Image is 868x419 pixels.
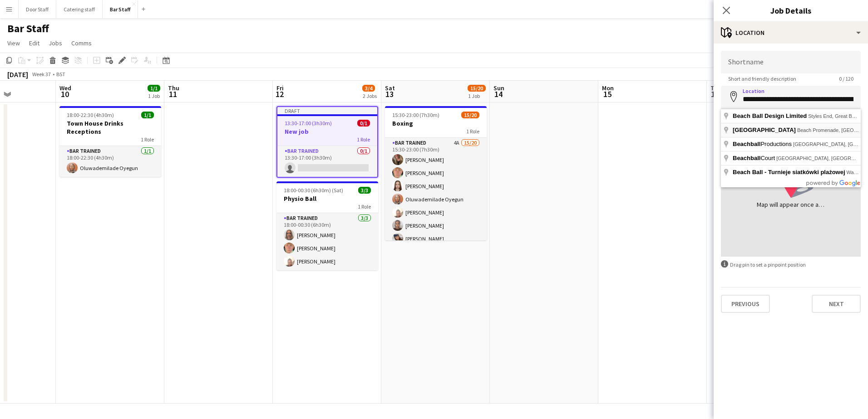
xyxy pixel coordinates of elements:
span: Wed [59,84,71,92]
span: [GEOGRAPHIC_DATA] [733,127,796,133]
a: View [4,37,24,49]
span: 1 Role [358,203,371,210]
h3: New job [277,127,377,136]
span: Jobs [49,39,62,47]
span: 15/20 [468,85,486,92]
span: Tue [710,84,721,92]
div: 1 Job [468,93,485,99]
app-card-role: Bar trained0/113:30-17:00 (3h30m) [277,146,377,177]
span: Court [733,155,776,161]
button: Previous [721,295,770,313]
span: 0/1 [357,120,370,127]
h3: Physio Ball [276,195,378,203]
span: 1/1 [148,85,160,92]
span: 1/1 [141,112,154,118]
span: 1 Role [466,128,479,135]
span: View [7,39,20,47]
span: 3/4 [362,85,375,92]
span: 15/20 [461,112,479,118]
span: Mon [602,84,614,92]
app-job-card: 18:00-00:30 (6h30m) (Sat)3/3Physio Ball1 RoleBar trained3/318:00-00:30 (6h30m)[PERSON_NAME][PERSO... [276,181,378,270]
div: [DATE] [7,70,28,79]
span: 18:00-00:30 (6h30m) (Sat) [284,187,343,194]
span: 12 [275,89,284,99]
span: Short and friendly description [721,75,804,82]
span: 11 [167,89,179,99]
div: BST [56,71,65,78]
span: Sun [493,84,504,92]
div: 2 Jobs [363,93,377,99]
span: Edit [29,39,39,47]
a: Edit [25,37,43,49]
button: Door Staff [19,0,56,18]
app-job-card: 18:00-22:30 (4h30m)1/1Town House Drinks Receptions1 RoleBar trained1/118:00-22:30 (4h30m)Oluwadem... [59,106,161,177]
app-job-card: Draft13:30-17:00 (3h30m)0/1New job1 RoleBar trained0/113:30-17:00 (3h30m) [276,106,378,178]
div: Location [714,22,868,44]
app-card-role: Bar trained3/318:00-00:30 (6h30m)[PERSON_NAME][PERSON_NAME][PERSON_NAME] [276,213,378,270]
span: Beachball [733,141,760,147]
span: Beach Ball Design Limited [733,112,807,119]
div: Map will appear once address has been added [757,200,825,209]
button: Catering staff [56,0,103,18]
span: 15:30-23:00 (7h30m) [392,112,439,118]
span: Week 37 [30,71,53,78]
span: 0 / 120 [832,75,861,82]
h3: Boxing [385,119,487,127]
span: Productions [733,141,793,147]
h3: Town House Drinks Receptions [59,119,161,136]
button: Bar Staff [103,0,138,18]
span: 18:00-22:30 (4h30m) [67,112,114,118]
span: 1 Role [357,136,370,143]
a: Jobs [45,37,66,49]
a: Comms [68,37,95,49]
span: Beach Ball - Turnieje siatkówki plażowej [733,169,845,175]
span: 14 [492,89,504,99]
span: Comms [71,39,92,47]
div: 1 Job [148,93,160,99]
span: 13:30-17:00 (3h30m) [285,120,332,127]
span: 15 [601,89,614,99]
h1: Bar Staff [7,22,49,35]
span: Sat [385,84,395,92]
span: 13 [384,89,395,99]
h3: Job Details [714,5,868,16]
span: Beachball [733,155,760,161]
div: Draft [277,107,377,114]
span: 1 Role [141,136,154,143]
button: Next [812,295,861,313]
app-job-card: 15:30-23:00 (7h30m)15/20Boxing1 RoleBar trained4A15/2015:30-23:00 (7h30m)[PERSON_NAME][PERSON_NAM... [385,106,487,240]
span: 3/3 [358,187,371,194]
div: Drag pin to set a pinpoint position [721,260,861,269]
span: 10 [58,89,71,99]
span: Fri [276,84,284,92]
span: 16 [709,89,721,99]
app-card-role: Bar trained1/118:00-22:30 (4h30m)Oluwademilade Oyegun [59,146,161,177]
span: Thu [168,84,179,92]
